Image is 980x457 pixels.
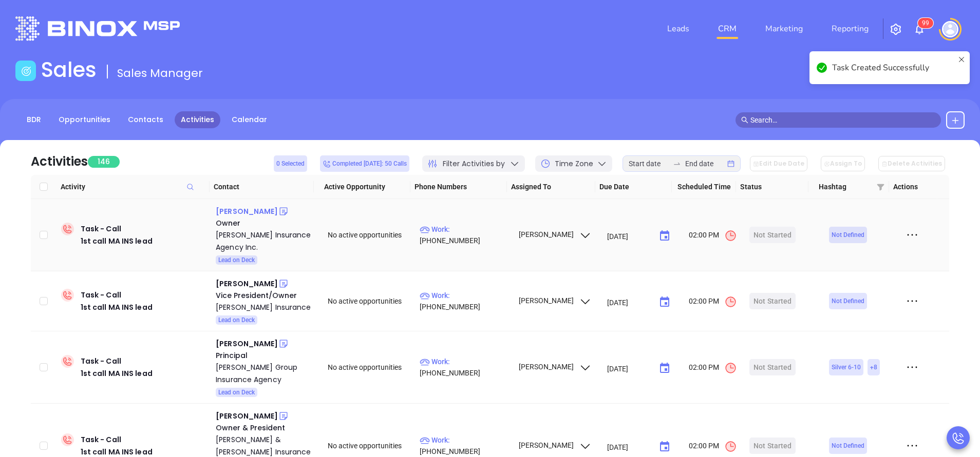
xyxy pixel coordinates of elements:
div: No active opportunities [328,295,411,307]
span: Work : [420,357,450,366]
span: 02:00 PM [689,362,737,374]
div: [PERSON_NAME] [216,277,278,290]
button: Choose date, selected date is Oct 6, 2025 [654,358,675,379]
div: Task - Call [81,289,153,313]
span: Completed [DATE]: 50 Calls [323,158,407,169]
span: Activity [61,181,205,192]
span: Silver 6-10 [832,362,861,373]
span: Not Defined [832,229,864,241]
div: Not Started [753,438,791,454]
span: search [741,116,748,124]
span: Filter Activities by [443,158,505,169]
div: Owner [216,217,313,229]
span: 02:00 PM [689,440,737,453]
a: Calendar [225,111,273,128]
span: [PERSON_NAME] [517,441,592,449]
p: [PHONE_NUMBER] [420,290,509,312]
div: No active opportunities [328,229,411,241]
button: Choose date, selected date is Oct 6, 2025 [654,436,675,457]
span: Hashtag [819,181,872,192]
span: Not Defined [832,295,864,307]
a: Opportunities [52,111,117,128]
button: Assign To [821,156,865,171]
span: + 8 [870,362,877,373]
span: [PERSON_NAME] [517,230,592,239]
div: 1st call MA INS lead [81,235,153,247]
a: [PERSON_NAME] Insurance [216,301,313,313]
div: Task Created Successfully [832,62,954,74]
input: End date [685,158,725,169]
button: Delete Activities [878,156,945,171]
div: No active opportunities [328,362,411,373]
button: Choose date, selected date is Oct 6, 2025 [654,226,675,246]
span: 146 [88,156,120,168]
button: Edit Due Date [750,156,807,171]
input: Start date [629,158,669,169]
span: Work : [420,225,450,233]
th: Contact [210,175,314,199]
div: [PERSON_NAME] [216,205,278,217]
input: Search… [750,114,935,126]
span: [PERSON_NAME] [517,363,592,371]
span: Lead on Deck [218,387,255,398]
span: Sales Manager [117,65,203,81]
a: CRM [714,18,741,39]
div: Activities [31,152,88,171]
p: [PHONE_NUMBER] [420,434,509,457]
span: swap-right [673,160,681,168]
div: [PERSON_NAME] [216,337,278,350]
div: Principal [216,350,313,361]
a: BDR [21,111,47,128]
span: Lead on Deck [218,254,255,266]
span: Time Zone [555,158,593,169]
th: Actions [889,175,937,199]
a: Marketing [761,18,807,39]
th: Due Date [595,175,672,199]
th: Active Opportunity [314,175,410,199]
div: Not Started [753,293,791,309]
span: Lead on Deck [218,314,255,326]
p: [PHONE_NUMBER] [420,224,509,246]
span: Work : [420,436,450,444]
div: 1st call MA INS lead [81,367,153,380]
span: Not Defined [832,440,864,451]
th: Assigned To [507,175,595,199]
div: Task - Call [81,355,153,380]
a: [PERSON_NAME] Insurance Agency Inc. [216,229,313,253]
div: Task - Call [81,223,153,247]
th: Scheduled Time [672,175,736,199]
div: Owner & President [216,422,313,433]
th: Phone Numbers [410,175,507,199]
span: 02:00 PM [689,295,737,308]
div: [PERSON_NAME] [216,410,278,422]
h1: Sales [41,57,97,82]
div: Vice President/Owner [216,290,313,301]
span: to [673,160,681,168]
input: MM/DD/YYYY [607,363,651,373]
button: Choose date, selected date is Oct 6, 2025 [654,292,675,312]
div: Not Started [753,359,791,375]
a: Leads [663,18,693,39]
div: 1st call MA INS lead [81,301,153,313]
span: [PERSON_NAME] [517,296,592,305]
span: 0 Selected [276,158,305,169]
div: Not Started [753,227,791,243]
a: Contacts [122,111,169,128]
div: No active opportunities [328,440,411,451]
input: MM/DD/YYYY [607,231,651,241]
a: Activities [175,111,220,128]
p: [PHONE_NUMBER] [420,356,509,379]
img: logo [15,16,180,41]
span: Work : [420,291,450,300]
a: [PERSON_NAME] Group Insurance Agency [216,361,313,386]
input: MM/DD/YYYY [607,297,651,307]
th: Status [736,175,808,199]
input: MM/DD/YYYY [607,442,651,452]
span: 02:00 PM [689,229,737,242]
